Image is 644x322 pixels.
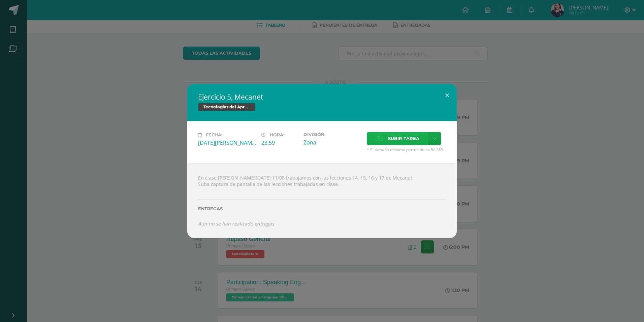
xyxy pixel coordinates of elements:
[198,139,256,146] div: [DATE][PERSON_NAME]
[198,103,255,111] span: Tecnologías del Aprendizaje y la Comunicación
[206,132,222,137] span: Fecha:
[198,220,274,227] i: Aún no se han realizado entregas
[198,206,446,211] label: Entregas
[303,132,361,137] label: División:
[270,132,284,137] span: Hora:
[198,92,446,102] h2: Ejercicio 5, Mecanet
[438,84,457,107] button: Close (Esc)
[303,139,361,146] div: Zona
[261,139,298,146] div: 23:59
[367,147,446,153] span: * El tamaño máximo permitido es 50 MB
[187,163,457,238] div: En clase [PERSON_NAME][DATE] 11/08 trabajamos con las lecciones 14, 15, 16 y 17 de Mecanet Suba c...
[388,132,419,145] span: Subir tarea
